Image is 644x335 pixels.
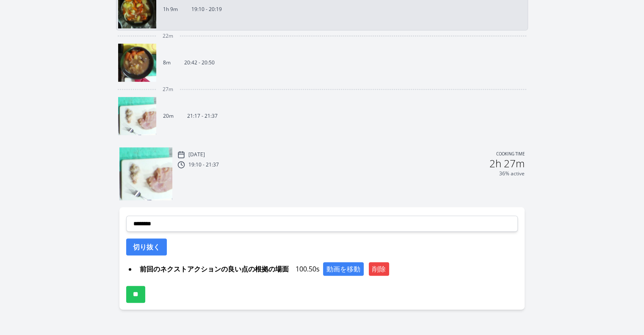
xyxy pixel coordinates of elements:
[187,113,218,119] p: 21:17 - 21:37
[163,113,174,119] p: 20m
[163,33,173,39] span: 22m
[118,97,156,135] img: 250826121812_thumb.jpeg
[323,262,364,276] button: 動画を移動
[188,161,219,168] p: 19:10 - 21:37
[136,262,518,276] div: 100.50s
[126,238,167,255] button: 切り抜く
[489,158,525,169] h2: 2h 27m
[496,151,525,158] p: Cooking time
[163,86,173,93] span: 27m
[136,262,292,276] span: 前回のネクストアクションの良い点の根拠の場面
[184,59,215,66] p: 20:42 - 20:50
[369,262,389,276] button: 削除
[163,59,171,66] p: 8m
[119,147,172,200] img: 250826121812_thumb.jpeg
[163,6,178,13] p: 1h 9m
[191,6,222,13] p: 19:10 - 20:19
[499,170,525,177] p: 36% active
[118,44,156,82] img: 250826114258_thumb.jpeg
[188,151,205,158] p: [DATE]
